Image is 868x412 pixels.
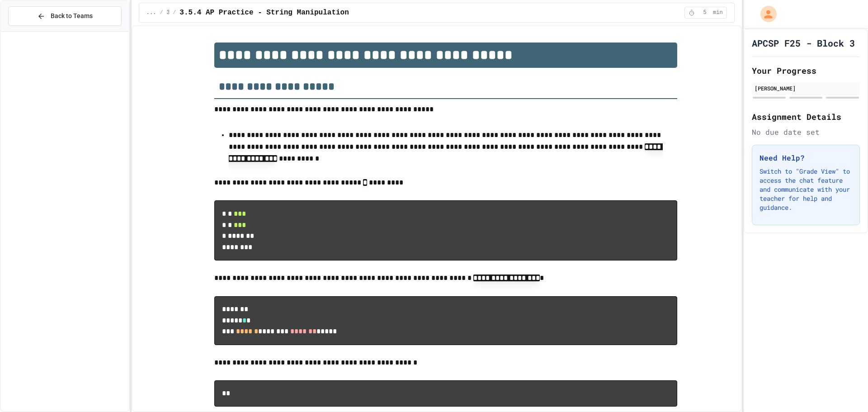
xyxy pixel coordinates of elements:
[8,6,122,26] button: Back to Teams
[759,152,852,163] h3: Need Help?
[713,9,723,16] span: min
[752,64,860,77] h2: Your Progress
[179,7,349,18] span: 3.5.4 AP Practice - String Manipulation
[160,9,163,16] span: /
[752,37,855,49] h1: APCSP F25 - Block 3
[698,9,712,16] span: 5
[752,110,860,123] h2: Assignment Details
[830,376,859,403] iframe: chat widget
[51,11,93,21] span: Back to Teams
[146,9,156,16] span: ...
[751,4,779,24] div: My Account
[755,84,857,92] div: [PERSON_NAME]
[167,9,170,16] span: 3.5: String Operators
[752,127,860,137] div: No due date set
[173,9,176,16] span: /
[759,167,852,212] p: Switch to "Grade View" to access the chat feature and communicate with your teacher for help and ...
[793,336,859,375] iframe: chat widget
